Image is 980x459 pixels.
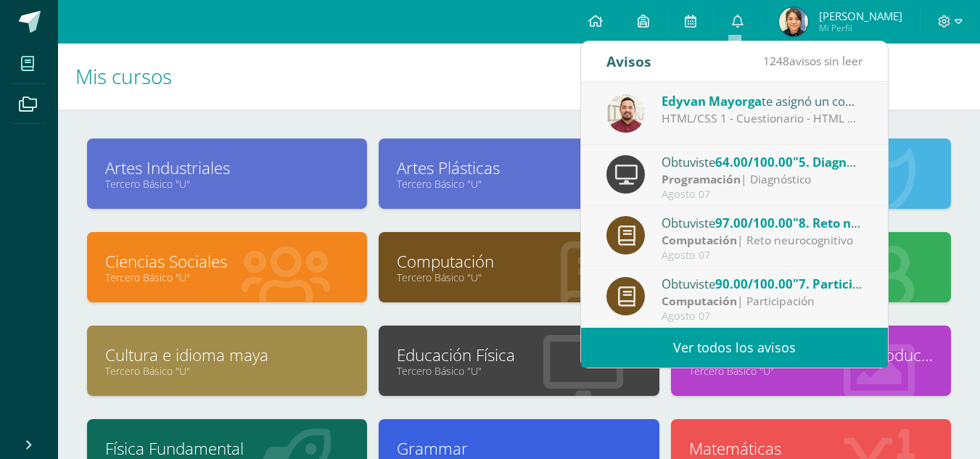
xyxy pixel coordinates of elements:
span: 90.00/100.00 [715,276,793,292]
div: Agosto 07 [662,310,863,323]
span: 64.00/100.00 [715,154,793,170]
span: 1248 [763,53,789,69]
div: Obtuviste en [662,213,863,232]
div: | Reto neurocognitivo [662,232,863,249]
a: Cultura e idioma maya [105,344,349,366]
strong: Computación [662,232,737,248]
div: Obtuviste en [662,152,863,171]
img: e5b019aa7f8ef8ca40c9d9cad2d12463.png [606,94,645,133]
a: Tercero Básico "U" [397,364,641,378]
span: Mi Perfil [819,22,902,34]
a: Tercero Básico "U" [105,364,349,378]
a: Tercero Básico "U" [689,364,933,378]
div: te asignó un comentario en '5. Diagnóstico' para 'Programación' [662,91,863,110]
div: | Participación [662,293,863,310]
span: Edyvan Mayorga [662,93,762,109]
div: Agosto 07 [662,249,863,262]
span: "8. Reto neurocognitivo" [793,215,940,231]
a: Tercero Básico "U" [397,270,641,284]
span: avisos sin leer [763,53,862,69]
span: Mis cursos [75,62,172,90]
a: Artes Plásticas [397,157,641,179]
a: Artes Industriales [105,157,349,179]
span: "7. Participación" [793,276,899,292]
a: Tercero Básico "U" [105,270,349,284]
a: Computación [397,250,641,273]
span: 97.00/100.00 [715,215,793,231]
a: Tercero Básico "U" [105,177,349,191]
a: Ver todos los avisos [581,328,888,368]
strong: Programación [662,171,741,187]
div: Avisos [606,41,651,81]
a: Ciencias Sociales [105,250,349,273]
div: Obtuviste en [662,274,863,293]
span: [PERSON_NAME] [819,9,902,23]
div: Agosto 07 [662,189,863,201]
div: | Diagnóstico [662,171,863,188]
img: 2afa192bed52dc4c405dc3261bde84b2.png [779,7,808,36]
a: Tercero Básico "U" [397,177,641,191]
strong: Computación [662,293,737,309]
div: HTML/CSS 1 - Cuestionario - HTML Review Quiz [662,110,863,127]
span: "5. Diagnóstico" [793,154,888,170]
a: Educación Física [397,344,641,366]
